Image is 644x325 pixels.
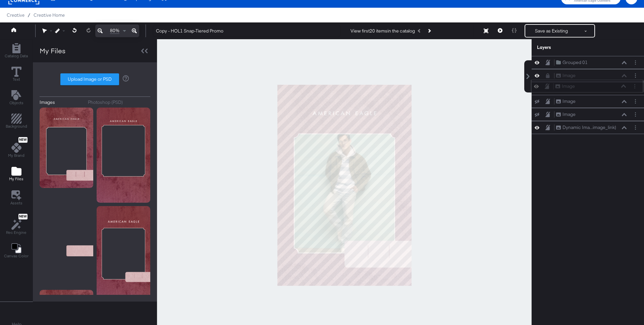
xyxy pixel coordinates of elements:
div: Dynamic Ima...image_link)Layer Options [532,121,644,134]
div: Layers [537,44,605,51]
button: Photoshop (PSD) [88,99,151,106]
span: Rec Engine [6,230,26,235]
div: ImageLayer Options [532,95,644,108]
span: Assets [10,200,22,206]
div: Photoshop (PSD) [88,99,123,106]
button: Assets [6,188,26,208]
button: Image [556,98,576,105]
span: My Brand [8,153,24,158]
div: ImageLayer Options [531,80,643,92]
div: My Files [40,46,65,56]
span: Canvas Color [4,253,29,259]
span: New [18,138,28,142]
button: Save as Existing [525,25,578,37]
button: Next Product [424,25,434,37]
span: New [18,214,28,219]
span: Catalog Data [5,53,28,59]
div: Dynamic Ima...image_link) [562,124,616,131]
button: Add Text [5,88,28,108]
button: Image [555,83,575,90]
div: Image [562,83,575,89]
button: Add Rectangle [2,112,31,131]
div: Image [562,98,576,105]
div: Images [40,99,55,106]
span: Objects [9,100,23,106]
div: View first 20 items in the catalog [351,28,415,34]
button: Image [556,111,576,118]
span: 80% [110,27,119,34]
span: Background [6,124,27,129]
button: Dynamic Ima...image_link) [556,124,616,131]
span: / [24,12,34,18]
button: NewMy Brand [4,136,29,160]
span: Text [13,77,20,82]
div: Image [562,111,576,118]
div: ImageLayer Options [532,69,644,82]
span: Creative [7,12,24,18]
div: Grouped 01Layer Options [532,56,644,69]
button: Add Files [5,165,28,184]
button: Images [40,99,83,106]
button: Grouped 01 [556,59,588,66]
button: NewRec Engine [2,212,31,237]
a: Creative Home [34,12,65,18]
button: Add Rectangle [1,42,32,61]
span: My Files [9,176,23,182]
div: ImageLayer Options [532,108,644,121]
div: Grouped 01 [562,59,588,66]
button: Text [7,65,25,84]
